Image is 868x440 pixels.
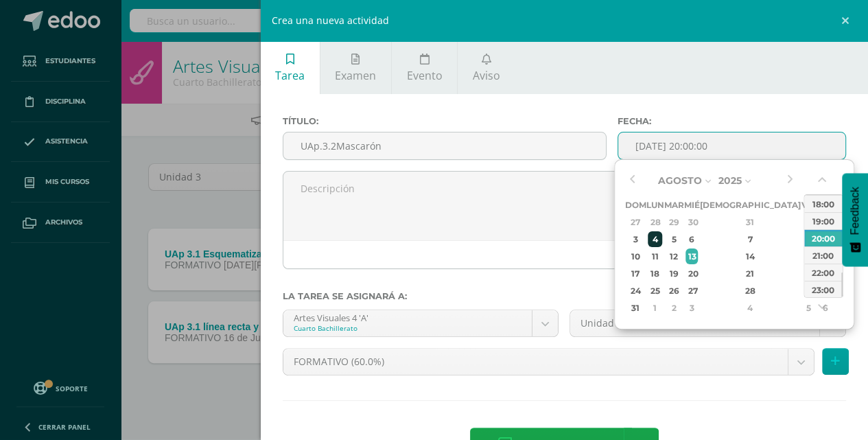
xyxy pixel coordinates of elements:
th: Mar [664,196,684,213]
div: 31 [709,214,790,230]
div: 30 [685,214,698,230]
div: 3 [685,300,698,316]
div: 29 [666,214,682,230]
a: Examen [320,41,391,94]
a: Evento [392,41,457,94]
th: Lun [646,196,664,213]
div: 18:00 [804,195,843,212]
div: 1 [648,300,662,316]
span: Tarea [275,68,305,83]
div: 13 [685,248,698,264]
div: 27 [685,283,698,299]
div: 24 [627,283,644,299]
div: 5 [802,300,814,316]
div: 27 [627,214,644,230]
div: 4 [648,231,662,247]
div: Cuarto Bachillerato [294,323,522,333]
input: Título [283,132,607,159]
div: 28 [648,214,662,230]
div: 7 [709,231,790,247]
label: Título: [283,116,607,126]
span: Agosto [658,174,702,187]
a: Aviso [458,41,515,94]
div: 29 [802,283,814,299]
div: 3 [627,231,644,247]
div: 21 [709,266,790,281]
div: 31 [627,300,644,316]
th: [DEMOGRAPHIC_DATA] [700,196,801,213]
div: 17 [627,266,644,281]
span: Examen [335,68,376,83]
div: 21:00 [804,246,843,264]
div: 12 [666,248,682,264]
div: 22 [802,266,814,281]
div: 8 [802,231,814,247]
input: Fecha de entrega [618,132,845,159]
th: Vie [801,196,817,213]
div: 19 [666,266,682,281]
a: Unidad 3 [570,310,845,336]
div: 1 [802,214,814,230]
span: Feedback [849,187,861,235]
div: 20 [685,266,698,281]
span: Aviso [473,68,500,83]
span: FORMATIVO (60.0%) [294,349,778,375]
div: 10 [627,248,644,264]
span: Evento [406,68,442,83]
div: 20:00 [804,229,843,246]
div: 25 [648,283,662,299]
div: 11 [648,248,662,264]
div: Artes Visuales 4 'A' [294,310,522,323]
span: Unidad 3 [580,310,809,336]
th: Mié [684,196,700,213]
button: Feedback - Mostrar encuesta [842,173,868,266]
th: Dom [625,196,646,213]
div: 23:00 [804,281,843,298]
a: FORMATIVO (60.0%) [283,349,814,375]
div: 4 [709,300,790,316]
div: 2 [666,300,682,316]
a: Artes Visuales 4 'A'Cuarto Bachillerato [283,310,559,336]
div: 5 [666,231,682,247]
div: 19:00 [804,212,843,229]
a: Tarea [261,41,320,94]
div: 28 [709,283,790,299]
span: 2025 [718,174,742,187]
div: 15 [802,248,814,264]
label: Fecha: [618,116,846,126]
div: 18 [648,266,662,281]
div: 6 [685,231,698,247]
div: 14 [709,248,790,264]
div: 22:00 [804,264,843,281]
div: 17:00 [804,178,843,195]
div: 26 [666,283,682,299]
label: La tarea se asignará a: [283,291,847,301]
